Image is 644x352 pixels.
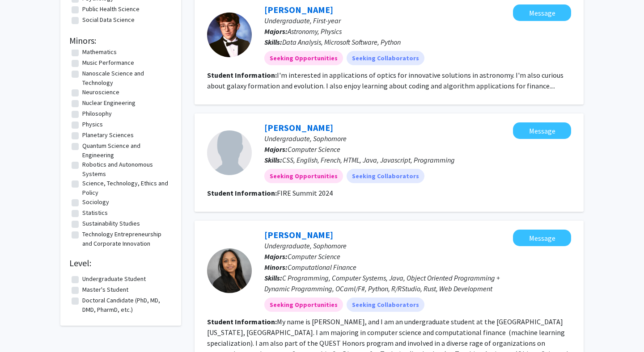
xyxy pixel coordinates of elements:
span: CSS, English, French, HTML, Java, Javascript, Programming [282,155,455,164]
label: Master's Student [82,285,128,294]
label: Sustainability Studies [82,219,140,228]
fg-read-more: FIRE Summit 2024 [277,189,333,197]
label: Sociology [82,197,109,207]
label: Robotics and Autonomous Systems [82,160,170,179]
button: Message Daniella Ghonda [513,122,571,139]
b: Student Information: [207,71,277,80]
label: Planetary Sciences [82,130,134,140]
span: Computational Finance [288,263,356,272]
span: Astronomy, Physics [288,27,342,36]
iframe: Chat [7,312,38,345]
mat-chip: Seeking Opportunities [264,169,343,183]
label: Technology Entrepreneurship and Corporate Innovation [82,230,170,248]
mat-chip: Seeking Collaborators [347,51,424,65]
span: Undergraduate, Sophomore [264,241,347,250]
mat-chip: Seeking Collaborators [347,169,424,183]
b: Student Information: [207,189,277,197]
span: Data Analysis, Microsoft Software, Python [282,38,401,46]
span: C Programming, Computer Systems, Java, Object Oriented Programming + Dynamic Programming, OCaml/F... [264,273,500,293]
a: [PERSON_NAME] [264,4,333,15]
b: Majors: [264,27,288,36]
label: Nuclear Engineering [82,98,136,108]
label: Mathematics [82,47,117,57]
span: Undergraduate, First-year [264,16,341,25]
b: Skills: [264,38,282,46]
label: Nanoscale Science and Technology [82,69,170,88]
label: Social Data Science [82,15,135,25]
b: Minors: [264,263,288,272]
label: Statistics [82,208,108,218]
h2: Minors: [69,35,172,46]
b: Skills: [264,273,282,282]
b: Majors: [264,252,288,261]
label: Doctoral Candidate (PhD, MD, DMD, PharmD, etc.) [82,296,170,314]
button: Message Meenakshi Rama Subramanian [513,230,571,246]
label: Quantum Science and Engineering [82,141,170,160]
button: Message Paul Voelker [513,4,571,21]
label: Music Performance [82,58,134,67]
label: Public Health Science [82,4,140,14]
fg-read-more: I'm interested in applications of optics for innovative solutions in astronomy. I'm also curious ... [207,71,563,90]
label: Physics [82,120,103,129]
label: Undergraduate Student [82,274,146,284]
b: Skills: [264,155,282,164]
mat-chip: Seeking Collaborators [347,298,424,312]
a: [PERSON_NAME] [264,229,333,240]
mat-chip: Seeking Opportunities [264,298,343,312]
span: Undergraduate, Sophomore [264,134,347,143]
b: Student Information: [207,317,277,326]
label: Science, Technology, Ethics and Policy [82,179,170,197]
mat-chip: Seeking Opportunities [264,51,343,65]
h2: Level: [69,258,172,268]
label: Philosophy [82,109,112,118]
a: [PERSON_NAME] [264,122,333,133]
label: Neuroscience [82,88,119,97]
span: Computer Science [288,145,340,154]
span: Computer Science [288,252,340,261]
b: Majors: [264,145,288,154]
